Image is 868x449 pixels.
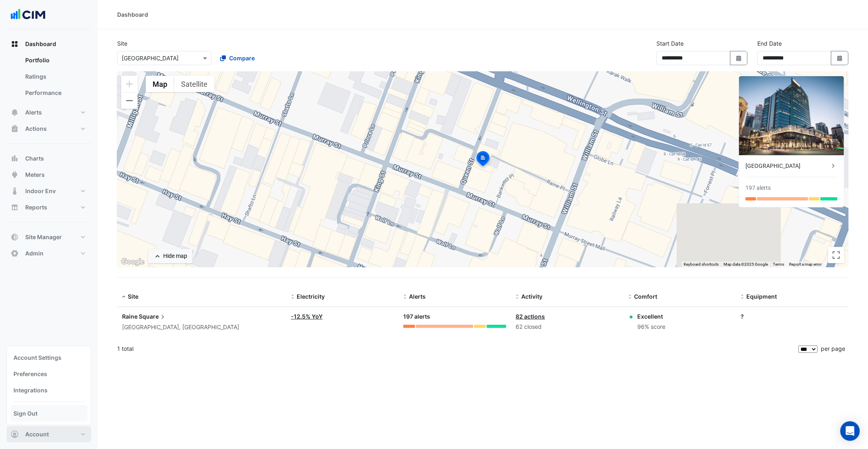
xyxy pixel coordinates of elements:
[773,262,784,266] a: Terms (opens in new tab)
[122,323,281,332] div: [GEOGRAPHIC_DATA], [GEOGRAPHIC_DATA]
[119,257,146,267] a: Open this area in Google Maps (opens a new window)
[163,252,187,260] div: Hide map
[656,39,684,48] label: Start Date
[119,257,146,267] img: Google
[25,203,47,211] span: Reports
[128,293,138,300] span: Site
[121,92,138,109] button: Zoom out
[7,229,91,245] button: Site Manager
[25,40,56,48] span: Dashboard
[739,76,844,155] img: Raine Square
[840,421,860,441] div: Open Intercom Messenger
[19,52,91,68] a: Portfolio
[10,366,87,382] a: Preferences
[409,293,426,300] span: Alerts
[19,68,91,85] a: Ratings
[741,312,844,321] div: ?
[522,293,543,300] span: Activity
[25,187,56,195] span: Indoor Env
[735,55,743,62] fa-icon: Select Date
[291,313,323,320] a: -12.5% YoY
[25,249,44,258] span: Admin
[7,426,91,442] button: Account
[7,121,91,137] button: Actions
[121,76,138,92] button: Zoom in
[139,312,167,321] span: Square
[229,54,255,62] span: Compare
[746,184,771,192] div: 197 alerts
[7,150,91,167] button: Charts
[516,322,619,332] div: 62 closed
[7,199,91,216] button: Reports
[10,350,87,366] a: Account Settings
[215,51,260,65] button: Compare
[403,312,506,321] div: 197 alerts
[747,293,777,300] span: Equipment
[516,313,545,320] a: 82 actions
[789,262,822,266] a: Report a map error
[146,76,174,92] button: Show street map
[11,171,19,179] app-icon: Meters
[10,405,87,422] a: Sign Out
[821,345,845,352] span: per page
[11,187,19,195] app-icon: Indoor Env
[11,154,19,163] app-icon: Charts
[11,125,19,133] app-icon: Actions
[7,104,91,121] button: Alerts
[10,7,46,23] img: Company Logo
[117,10,148,19] div: Dashboard
[11,233,19,241] app-icon: Site Manager
[684,262,719,267] button: Keyboard shortcuts
[7,245,91,262] button: Admin
[122,313,138,320] span: Raine
[828,247,844,263] button: Toggle fullscreen view
[7,167,91,183] button: Meters
[297,293,325,300] span: Electricity
[7,346,91,425] div: Account
[19,85,91,101] a: Performance
[117,339,797,359] div: 1 total
[10,382,87,398] a: Integrations
[148,249,192,263] button: Hide map
[25,171,45,179] span: Meters
[7,183,91,199] button: Indoor Env
[11,40,19,48] app-icon: Dashboard
[25,430,49,438] span: Account
[174,76,214,92] button: Show satellite imagery
[11,249,19,258] app-icon: Admin
[7,36,91,52] button: Dashboard
[836,55,844,62] fa-icon: Select Date
[634,293,657,300] span: Comfort
[117,39,127,48] label: Site
[25,233,62,241] span: Site Manager
[474,150,492,169] img: site-pin-selected.svg
[757,39,782,48] label: End Date
[746,162,829,170] div: [GEOGRAPHIC_DATA]
[25,108,42,117] span: Alerts
[25,125,47,133] span: Actions
[637,322,665,332] div: 96% score
[724,262,768,266] span: Map data ©2025 Google
[7,52,91,104] div: Dashboard
[11,203,19,211] app-icon: Reports
[25,154,44,163] span: Charts
[637,312,665,321] div: Excellent
[11,108,19,117] app-icon: Alerts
